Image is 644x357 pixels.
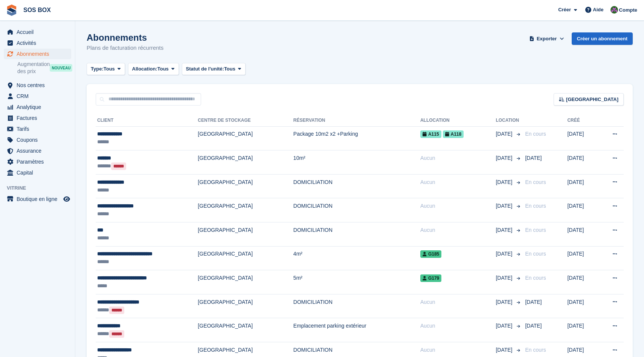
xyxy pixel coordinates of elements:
td: 10m² [293,150,420,175]
td: Package 10m2 x2 +Parking [293,126,420,150]
span: En cours [525,347,546,353]
td: [DATE] [567,318,596,342]
a: menu [4,80,71,90]
img: stora-icon-8386f47178a22dfd0bd8f6a31ec36ba5ce8667c1dd55bd0f319d3a0aa187defe.svg [6,5,17,16]
a: menu [4,194,71,204]
span: Factures [17,113,62,123]
td: [DATE] [567,126,596,150]
div: Aucun [420,178,496,186]
div: Aucun [420,322,496,330]
span: En cours [525,227,546,233]
span: [DATE] [525,299,542,305]
div: Aucun [420,154,496,162]
td: [GEOGRAPHIC_DATA] [198,270,293,294]
td: [DATE] [567,150,596,175]
th: Réservation [293,115,420,127]
th: Centre de stockage [198,115,293,127]
td: [DATE] [567,270,596,294]
span: Accueil [17,27,62,37]
td: [GEOGRAPHIC_DATA] [198,198,293,222]
span: [DATE] [496,130,514,138]
td: [GEOGRAPHIC_DATA] [198,174,293,198]
span: Type: [91,65,104,73]
span: Tous [157,65,169,73]
span: Compte [619,6,637,14]
span: [DATE] [496,226,514,234]
td: DOMICILIATION [293,294,420,318]
span: Augmentation des prix [17,61,50,75]
span: En cours [525,131,546,137]
td: DOMICILIATION [293,174,420,198]
td: Emplacement parking extérieur [293,318,420,342]
h1: Abonnements [87,32,163,43]
button: Type: Tous [87,63,125,75]
span: A118 [443,130,464,138]
div: Aucun [420,346,496,354]
td: [GEOGRAPHIC_DATA] [198,150,293,175]
th: Allocation [420,115,496,127]
span: Boutique en ligne [17,194,62,204]
button: Exporter [528,32,566,45]
span: Aide [593,6,603,14]
td: [GEOGRAPHIC_DATA] [198,318,293,342]
td: [GEOGRAPHIC_DATA] [198,246,293,270]
td: 5m² [293,270,420,294]
span: [DATE] [496,154,514,162]
td: DOMICILIATION [293,222,420,247]
div: NOUVEAU [50,64,72,72]
div: Aucun [420,298,496,306]
a: menu [4,146,71,156]
span: Analytique [17,102,62,112]
td: [GEOGRAPHIC_DATA] [198,222,293,247]
span: [DATE] [496,346,514,354]
span: Allocation: [132,65,157,73]
td: [DATE] [567,294,596,318]
span: [DATE] [525,323,542,329]
span: Abonnements [17,49,62,59]
a: menu [4,113,71,123]
span: [DATE] [496,178,514,186]
a: Boutique d'aperçu [62,195,71,204]
td: DOMICILIATION [293,198,420,222]
td: 4m² [293,246,420,270]
span: [DATE] [496,322,514,330]
span: [DATE] [525,155,542,161]
span: [GEOGRAPHIC_DATA] [566,96,618,103]
span: Créer [558,6,571,14]
div: Aucun [420,226,496,234]
a: menu [4,135,71,145]
span: Tarifs [17,124,62,134]
a: Augmentation des prix NOUVEAU [17,60,71,75]
span: [DATE] [496,202,514,210]
td: [DATE] [567,198,596,222]
span: CRM [17,91,62,101]
a: menu [4,156,71,167]
span: En cours [525,203,546,209]
span: [DATE] [496,274,514,282]
a: menu [4,102,71,112]
div: Aucun [420,202,496,210]
span: G179 [420,274,441,282]
td: [DATE] [567,222,596,247]
a: SOS BOX [20,4,54,16]
th: Location [496,115,522,127]
span: Assurance [17,146,62,156]
span: Exporter [537,35,557,43]
span: Activités [17,38,62,48]
p: Plans de facturation récurrents [87,44,163,52]
img: ALEXANDRE SOUBIRA [610,6,618,14]
span: En cours [525,251,546,257]
a: menu [4,27,71,37]
a: menu [4,124,71,134]
span: Paramètres [17,156,62,167]
span: Tous [224,65,235,73]
td: [GEOGRAPHIC_DATA] [198,126,293,150]
a: menu [4,49,71,59]
a: menu [4,38,71,48]
a: Créer un abonnement [572,32,633,45]
a: menu [4,91,71,101]
th: Client [96,115,198,127]
span: Tous [104,65,115,73]
th: Créé [567,115,596,127]
span: [DATE] [496,298,514,306]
